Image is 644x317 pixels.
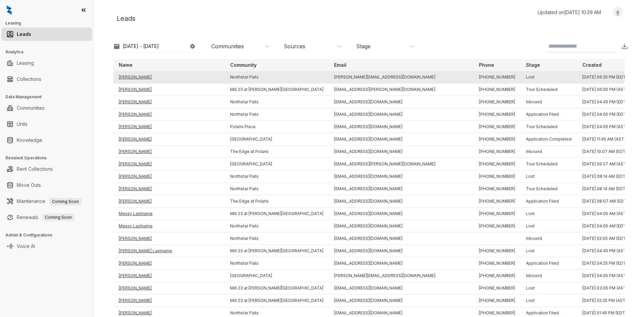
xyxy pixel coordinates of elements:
td: Lost [521,71,577,84]
td: Lost [521,220,577,232]
p: Email [334,62,346,68]
td: [PERSON_NAME] [113,146,225,158]
a: Units [17,117,28,131]
a: Leasing [17,56,34,70]
td: [DATE] 10:07 AM (EDT) [577,146,633,158]
td: [PHONE_NUMBER] [474,195,521,208]
button: [DATE] - [DATE] [110,40,201,52]
td: Tour Scheduled [521,121,577,133]
li: Units [1,117,92,131]
span: Coming Soon [42,214,74,221]
td: [PERSON_NAME] [113,232,225,245]
td: [DATE] 04:05 AM (AST) [577,208,633,220]
p: Phone [479,62,494,68]
div: Stage [356,43,371,50]
td: Polaris Place [225,121,329,133]
span: Coming Soon [49,198,82,205]
td: [EMAIL_ADDRESS][PERSON_NAME][DOMAIN_NAME] [329,84,474,96]
li: Maintenance [1,195,92,208]
td: [EMAIL_ADDRESS][DOMAIN_NAME] [329,245,474,257]
td: [PHONE_NUMBER] [474,257,521,270]
a: Communities [17,101,45,115]
td: [PERSON_NAME] [113,158,225,170]
a: RenewalsComing Soon [17,211,74,224]
li: Leasing [1,56,92,70]
td: Inbound [521,232,577,245]
td: [EMAIL_ADDRESS][DOMAIN_NAME] [329,232,474,245]
td: [PERSON_NAME] [113,133,225,146]
td: [PHONE_NUMBER] [474,270,521,282]
td: [PERSON_NAME] [113,195,225,208]
td: Tour Scheduled [521,158,577,170]
td: [DATE] 08:07 AM (EDT) [577,195,633,208]
h3: Admin & Configurations [5,232,94,238]
td: [GEOGRAPHIC_DATA] [225,270,329,282]
td: [EMAIL_ADDRESS][DOMAIN_NAME] [329,257,474,270]
p: Updated on [DATE] 10:29 AM [538,9,601,16]
a: Knowledge [17,134,42,147]
td: [DATE] 11:45 AM (AST) [577,133,633,146]
td: [PHONE_NUMBER] [474,108,521,121]
td: [EMAIL_ADDRESS][DOMAIN_NAME] [329,133,474,146]
p: Created [582,62,602,68]
td: Mill 23 at [PERSON_NAME][GEOGRAPHIC_DATA] [225,84,329,96]
li: Voice AI [1,240,92,253]
td: [PHONE_NUMBER] [474,183,521,195]
td: [DATE] 08:14 AM (EDT) [577,170,633,183]
td: Mill 23 at [PERSON_NAME][GEOGRAPHIC_DATA] [225,282,329,295]
li: Collections [1,72,92,86]
td: The Edge at Polaris [225,146,329,158]
img: UserAvatar [613,8,623,15]
li: Rent Collections [1,162,92,176]
td: [PERSON_NAME] Lastname [113,245,225,257]
td: [PERSON_NAME] [113,71,225,84]
td: [DATE] 04:25 PM (EDT) [577,257,633,270]
a: Leads [17,28,31,41]
td: Inbound [521,96,577,108]
td: [EMAIL_ADDRESS][DOMAIN_NAME] [329,146,474,158]
h3: Resident Operations [5,155,94,161]
td: [PHONE_NUMBER] [474,282,521,295]
td: [PHONE_NUMBER] [474,71,521,84]
td: [EMAIL_ADDRESS][DOMAIN_NAME] [329,108,474,121]
td: [PHONE_NUMBER] [474,158,521,170]
td: [DATE] 02:05 AM (EDT) [577,232,633,245]
td: [DATE] 04:05 PM (AST) [577,270,633,282]
td: Messy Lastname [113,208,225,220]
td: [PHONE_NUMBER] [474,133,521,146]
td: [PERSON_NAME] [113,170,225,183]
td: [PHONE_NUMBER] [474,146,521,158]
td: Lost [521,295,577,307]
td: [PHONE_NUMBER] [474,295,521,307]
td: [EMAIL_ADDRESS][DOMAIN_NAME] [329,170,474,183]
td: Application Filed [521,257,577,270]
td: Northstar Flats [225,108,329,121]
li: Renewals [1,211,92,224]
a: Voice AI [17,240,35,253]
td: Northstar Flats [225,71,329,84]
td: [PHONE_NUMBER] [474,170,521,183]
h3: Analytics [5,49,94,55]
td: Northstar Flats [225,257,329,270]
td: [EMAIL_ADDRESS][DOMAIN_NAME] [329,208,474,220]
a: Rent Collections [17,162,53,176]
td: Lost [521,282,577,295]
td: [PERSON_NAME] [113,282,225,295]
div: Leads [110,7,628,30]
h3: Leasing [5,20,94,26]
td: Northstar Flats [225,232,329,245]
td: [PHONE_NUMBER] [474,84,521,96]
td: [EMAIL_ADDRESS][DOMAIN_NAME] [329,195,474,208]
td: [EMAIL_ADDRESS][DOMAIN_NAME] [329,121,474,133]
td: [PERSON_NAME] [113,96,225,108]
td: [DATE] 04:05 PM (EDT) [577,108,633,121]
td: Mill 23 at [PERSON_NAME][GEOGRAPHIC_DATA] [225,295,329,307]
h3: Data Management [5,94,94,100]
td: Inbound [521,146,577,158]
td: [DATE] 04:45 PM (EDT) [577,96,633,108]
td: Northstar Flats [225,183,329,195]
td: Application Filed [521,108,577,121]
li: Leads [1,28,92,41]
td: Northstar Flats [225,170,329,183]
td: [DATE] 06:05 PM (AST) [577,84,633,96]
